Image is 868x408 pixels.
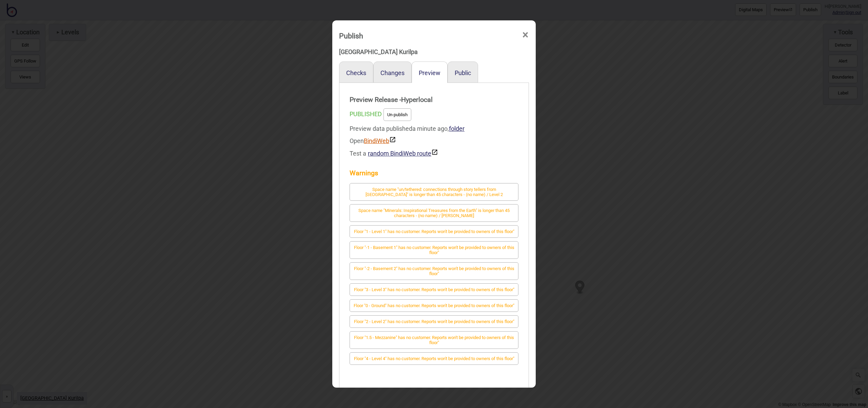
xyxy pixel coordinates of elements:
button: Checks [346,69,366,76]
button: Space name "un/tethered: connections through story tellers from [GEOGRAPHIC_DATA]" is longer than... [350,183,518,201]
img: preview [389,136,396,143]
a: Floor "0 - Ground" has no customer. Reports won't be provided to owners of this floor" [350,301,518,308]
button: random BindiWeb route [368,149,438,157]
a: Space name "un/tethered: connections through story tellers from [GEOGRAPHIC_DATA]" is longer than... [350,190,518,197]
button: Public [455,69,471,76]
a: Floor "1 - Level 1" has no customer. Reports won't be provided to owners of this floor" [350,227,518,234]
button: Floor "-2 - Basement 2" has no customer. Reports won't be provided to owners of this floor" [350,262,518,280]
button: Floor "0 - Ground" has no customer. Reports won't be provided to owners of this floor" [350,299,518,312]
a: Floor "-2 - Basement 2" has no customer. Reports won't be provided to owners of this floor" [350,269,518,277]
button: Floor "1 - Level 1" has no customer. Reports won't be provided to owners of this floor" [350,225,518,238]
button: Floor "1.5 - Mezzanine" has no customer. Reports won't be provided to owners of this floor" [350,331,518,349]
span: × [522,24,529,46]
div: Publish [339,29,363,43]
strong: Warnings [350,166,518,180]
strong: Preview Release - Hyperlocal [350,93,518,107]
a: Floor "2 - Level 2" has no customer. Reports won't be provided to owners of this floor" [350,317,518,324]
a: Floor "4 - Level 4" has no customer. Reports won't be provided to owners of this floor" [350,354,518,361]
span: , [448,125,465,132]
button: Un-publish [383,108,411,121]
a: Floor "3 - Level 3" has no customer. Reports won't be provided to owners of this floor" [350,285,518,292]
button: Changes [380,69,405,76]
a: BindiWeb [364,137,396,144]
span: PUBLISHED [350,110,382,118]
button: Preview [419,69,440,76]
a: Space name "Minerals: Inspirational Treasures from the Earth" is longer than 45 characters - (no ... [350,211,518,218]
div: [GEOGRAPHIC_DATA] Kurilpa [339,46,529,58]
img: preview [431,149,438,156]
button: Space name "Minerals: Inspirational Treasures from the Earth" is longer than 45 characters - (no ... [350,204,518,222]
div: Open [350,135,518,147]
button: Floor "3 - Level 3" has no customer. Reports won't be provided to owners of this floor" [350,283,518,296]
div: Test a [350,147,518,160]
a: Floor "-1 - Basement 1" has no customer. Reports won't be provided to owners of this floor" [350,248,518,255]
a: Floor "1.5 - Mezzanine" has no customer. Reports won't be provided to owners of this floor" [350,338,518,345]
strong: Preview History [350,385,518,399]
div: Preview data published a minute ago [350,123,518,160]
button: Floor "-1 - Basement 1" has no customer. Reports won't be provided to owners of this floor" [350,241,518,259]
a: folder [449,125,465,132]
button: Floor "2 - Level 2" has no customer. Reports won't be provided to owners of this floor" [350,315,518,328]
button: Floor "4 - Level 4" has no customer. Reports won't be provided to owners of this floor" [350,352,518,365]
